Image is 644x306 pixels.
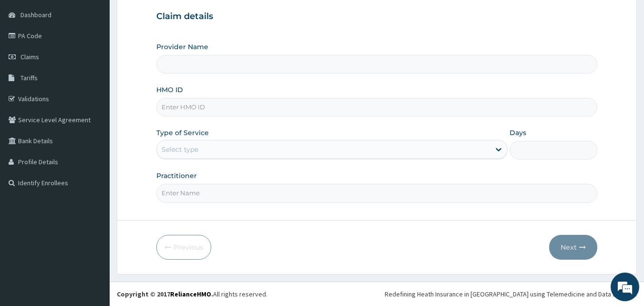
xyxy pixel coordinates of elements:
a: RelianceHMO [170,290,211,298]
img: d_794563401_company_1708531726252_794563401 [18,48,39,72]
button: Previous [156,235,211,260]
label: Provider Name [156,42,208,52]
label: Days [510,128,526,137]
label: Practitioner [156,171,197,180]
input: Enter Name [156,184,598,202]
strong: Copyright © 2017 . [117,290,213,298]
span: Tariffs [20,74,38,82]
div: Select type [162,145,198,154]
textarea: Type your message and hit 'Enter' [5,204,182,238]
span: Claims [20,53,39,61]
div: Redefining Heath Insurance in [GEOGRAPHIC_DATA] using Telemedicine and Data Science! [385,289,637,299]
input: Enter HMO ID [156,98,598,116]
span: Dashboard [20,11,51,19]
span: We're online! [55,92,132,189]
button: Next [549,235,597,260]
label: Type of Service [156,128,209,137]
div: Chat with us now [50,53,160,66]
footer: All rights reserved. [110,282,644,306]
label: HMO ID [156,85,183,95]
div: Minimize live chat window [156,5,179,28]
h3: Claim details [156,11,598,22]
